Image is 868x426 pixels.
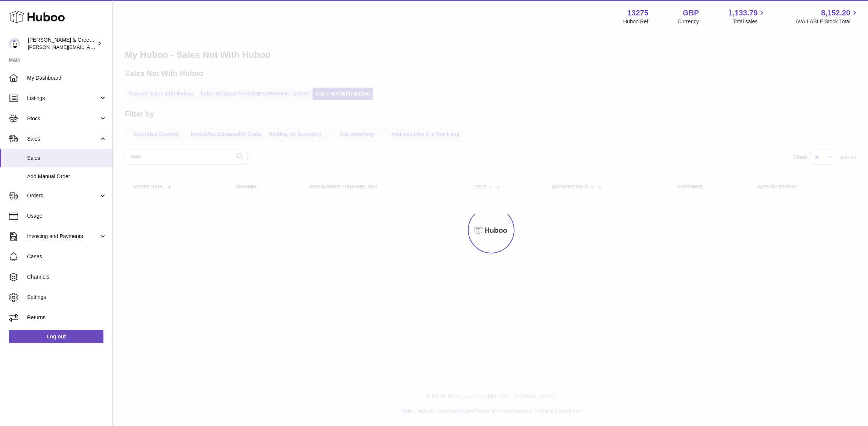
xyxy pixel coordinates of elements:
span: Channels [27,273,107,280]
span: Total sales [733,18,766,25]
span: Listings [27,95,99,102]
span: Cases [27,253,107,260]
span: [PERSON_NAME][EMAIL_ADDRESS][DOMAIN_NAME] [28,44,151,50]
span: Sales [27,135,99,143]
span: Sales [27,155,107,162]
span: Invoicing and Payments [27,233,99,240]
strong: 13275 [627,8,648,18]
a: Log out [9,330,103,343]
a: 1,133.79 Total sales [728,8,766,25]
span: AVAILABLE Stock Total [795,18,859,25]
span: Returns [27,314,107,321]
span: My Dashboard [27,74,107,82]
span: 1,133.79 [728,8,758,18]
span: Add Manual Order [27,173,107,180]
span: 8,152.20 [821,8,850,18]
div: Currency [678,18,699,25]
strong: GBP [683,8,699,18]
div: [PERSON_NAME] & Green Ltd [28,36,96,51]
span: Stock [27,115,99,122]
span: Settings [27,294,107,301]
img: ellen@bluebadgecompany.co.uk [9,38,20,49]
span: Usage [27,212,107,220]
div: Huboo Ref [623,18,648,25]
span: Orders [27,192,99,199]
a: 8,152.20 AVAILABLE Stock Total [795,8,859,25]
